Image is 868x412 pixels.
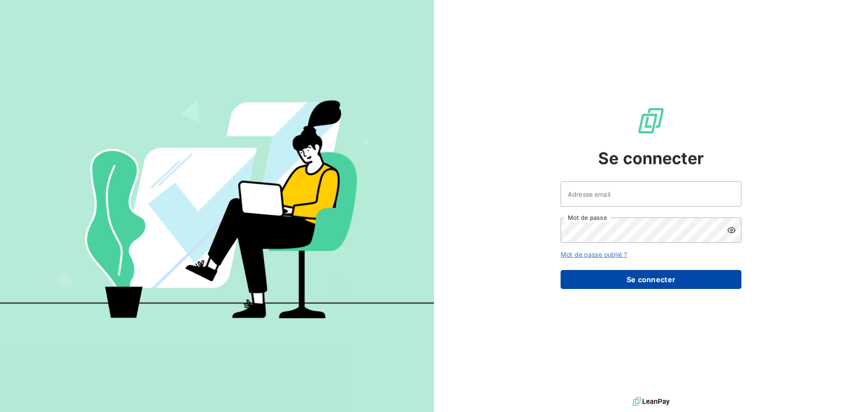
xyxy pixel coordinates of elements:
[632,395,670,408] img: logo
[561,251,627,258] a: Mot de passe oublié ?
[637,106,665,135] img: Logo LeanPay
[561,270,741,289] button: Se connecter
[561,181,741,207] input: placeholder
[598,146,704,170] span: Se connecter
